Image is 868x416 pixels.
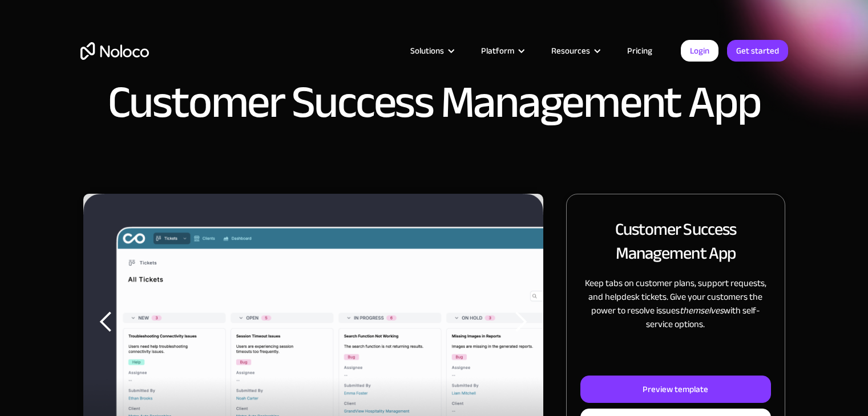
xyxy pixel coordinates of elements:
[727,40,788,62] a: Get started
[410,43,444,58] div: Solutions
[551,43,590,58] div: Resources
[580,276,770,331] p: Keep tabs on customer plans, support requests, and helpdesk tickets. Give your customers the powe...
[580,342,770,356] p: ‍
[680,302,724,319] em: themselves
[396,43,467,58] div: Solutions
[580,217,770,265] h2: Customer Success Management App
[613,43,667,58] a: Pricing
[537,43,613,58] div: Resources
[467,43,537,58] div: Platform
[643,382,708,397] div: Preview template
[481,43,514,58] div: Platform
[80,42,149,60] a: home
[108,80,761,125] h1: Customer Success Management App
[681,40,718,62] a: Login
[580,376,770,403] a: Preview template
